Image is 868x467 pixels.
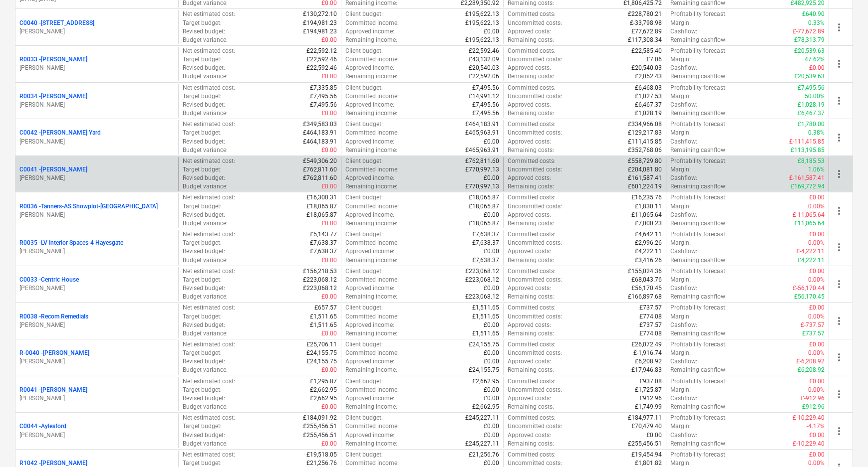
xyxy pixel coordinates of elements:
p: £7,495.56 [310,92,337,101]
p: £20,539.63 [794,47,825,55]
p: Margin : [670,165,691,174]
p: £464,183.91 [465,120,499,129]
p: £0.00 [484,138,499,146]
p: £7,335.85 [310,84,337,92]
p: £204,081.80 [628,165,662,174]
p: Revised budget : [183,247,225,256]
p: £223,068.12 [303,284,337,293]
p: £18,065.87 [469,219,499,228]
p: Cashflow : [670,27,697,36]
p: Committed income : [345,165,399,174]
p: £6,467.37 [635,101,662,109]
div: R0041 -[PERSON_NAME][PERSON_NAME] [19,386,174,403]
p: £-33,798.98 [630,19,662,27]
p: £113,195.85 [791,146,825,155]
p: Approved costs : [508,174,551,182]
p: Committed income : [345,239,399,247]
p: £5,143.77 [310,230,337,239]
p: £20,540.03 [469,64,499,72]
p: Remaining costs : [508,109,554,118]
p: Profitability forecast : [670,10,727,18]
p: £68,043.76 [631,276,662,284]
p: Committed income : [345,202,399,211]
p: £7,638.37 [310,247,337,256]
p: £0.00 [809,193,825,202]
p: £223,068.12 [465,276,499,284]
p: Uncommitted costs : [508,239,562,247]
p: Remaining cashflow : [670,109,727,118]
p: Approved income : [345,211,394,219]
p: Uncommitted costs : [508,92,562,101]
p: £0.00 [484,174,499,182]
p: Budget variance : [183,182,228,191]
div: R0033 -[PERSON_NAME][PERSON_NAME] [19,55,174,72]
p: £0.00 [321,109,337,118]
p: Target budget : [183,129,222,137]
p: [PERSON_NAME] [19,431,174,440]
p: Net estimated cost : [183,193,235,202]
p: [PERSON_NAME] [19,64,174,72]
p: Remaining income : [345,256,397,265]
p: £464,183.91 [303,129,337,137]
p: [PERSON_NAME] [19,27,174,36]
p: £223,068.12 [303,276,337,284]
p: £22,592.06 [469,72,499,81]
p: £11,065.64 [794,219,825,228]
p: £3,416.26 [635,256,662,265]
p: Revised budget : [183,138,225,146]
p: Approved income : [345,101,394,109]
p: Budget variance : [183,36,228,44]
p: Margin : [670,202,691,211]
p: Target budget : [183,239,222,247]
p: C0033 - Centric House [19,276,79,284]
p: £465,963.91 [465,146,499,155]
p: £22,592.46 [306,55,337,64]
p: Net estimated cost : [183,230,235,239]
p: £762,811.60 [465,157,499,165]
p: Client budget : [345,267,383,276]
p: Committed costs : [508,230,556,239]
div: R0036 -Tanners-AS Showplot-[GEOGRAPHIC_DATA][PERSON_NAME] [19,202,174,219]
p: £22,592.46 [469,47,499,55]
p: £8,185.53 [798,157,825,165]
p: Committed income : [345,276,399,284]
p: [PERSON_NAME] [19,247,174,256]
p: £117,308.34 [628,36,662,44]
p: £43,132.09 [469,55,499,64]
p: £-77,672.89 [793,27,825,36]
span: more_vert [833,315,845,327]
p: Budget variance : [183,256,228,265]
p: £77,672.89 [631,27,662,36]
p: £129,217.83 [628,129,662,137]
p: Committed costs : [508,120,556,129]
p: £16,235.76 [631,193,662,202]
span: more_vert [833,21,845,33]
p: £7,495.56 [472,101,499,109]
p: Client budget : [345,47,383,55]
p: Profitability forecast : [670,193,727,202]
p: Committed costs : [508,84,556,92]
p: Cashflow : [670,247,697,256]
p: R-0040 - [PERSON_NAME] [19,349,89,357]
p: £130,272.10 [303,10,337,18]
p: £14,991.12 [469,92,499,101]
p: Committed costs : [508,267,556,276]
p: Margin : [670,19,691,27]
p: £1,027.53 [635,92,662,101]
span: more_vert [833,58,845,70]
p: Target budget : [183,202,222,211]
p: £0.00 [321,36,337,44]
p: 0.00% [808,239,825,247]
p: Remaining income : [345,146,397,155]
p: R0033 - [PERSON_NAME] [19,55,87,64]
p: [PERSON_NAME] [19,138,174,146]
p: £465,963.91 [465,129,499,137]
p: £2,052.43 [635,72,662,81]
div: R-0040 -[PERSON_NAME][PERSON_NAME] [19,349,174,366]
p: Approved income : [345,247,394,256]
p: £6,467.37 [798,109,825,118]
p: £78,313.79 [794,36,825,44]
span: more_vert [833,278,845,290]
p: [PERSON_NAME] [19,101,174,109]
p: Committed income : [345,55,399,64]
